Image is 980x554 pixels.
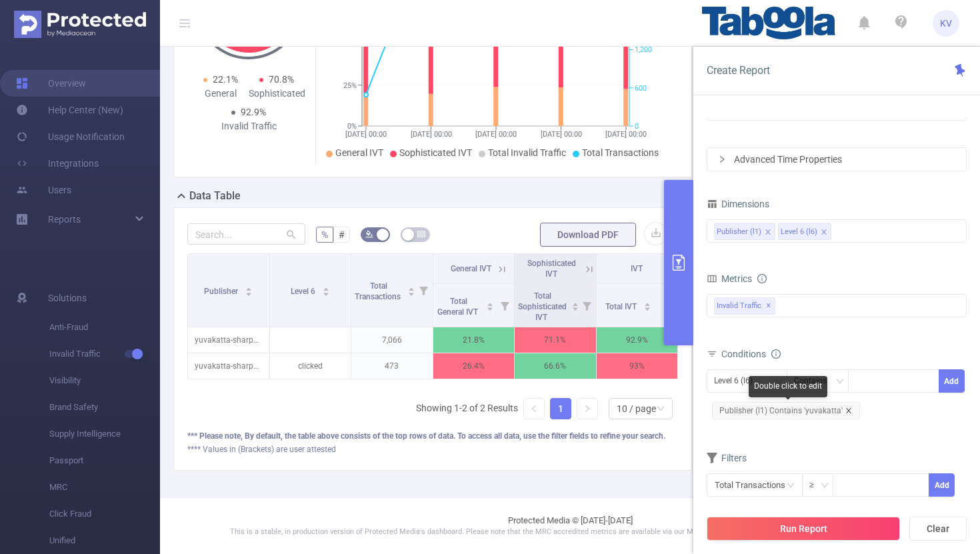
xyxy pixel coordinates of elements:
[451,264,491,273] span: General IVT
[189,188,241,204] h2: Data Table
[712,402,860,419] span: Publisher (l1) Contains 'yuvakatta'
[527,259,576,279] span: Sophisticated IVT
[571,305,579,309] i: icon: caret-down
[605,302,639,311] span: Total IVT
[488,147,566,158] span: Total Invalid Traffic
[571,301,579,305] i: icon: caret-up
[821,481,829,491] i: icon: down
[845,407,852,414] i: icon: close
[335,147,383,158] span: General IVT
[16,123,125,150] a: Usage Notification
[809,474,823,496] div: ≥
[635,84,647,93] tspan: 600
[583,405,591,413] i: icon: right
[571,301,579,309] div: Sort
[929,473,955,497] button: Add
[707,453,747,463] span: Filters
[635,122,639,131] tspan: 0
[631,264,643,273] span: IVT
[204,287,240,296] span: Publisher
[657,405,665,414] i: icon: down
[765,229,771,237] i: icon: close
[407,285,415,289] i: icon: caret-up
[188,353,269,379] p: yuvakatta-sharpupdates
[643,301,651,309] div: Sort
[749,376,827,397] div: Double click to edit
[411,130,452,139] tspan: [DATE] 00:00
[245,285,253,289] i: icon: caret-up
[345,130,387,139] tspan: [DATE] 00:00
[635,46,652,55] tspan: 1,200
[49,501,160,527] span: Click Fraud
[605,130,647,139] tspan: [DATE] 00:00
[821,229,827,237] i: icon: close
[437,297,480,317] span: Total General IVT
[343,81,357,90] tspan: 25%
[523,398,545,419] li: Previous Page
[351,353,433,379] p: 473
[475,130,517,139] tspan: [DATE] 00:00
[48,285,87,311] span: Solutions
[16,150,99,177] a: Integrations
[717,223,761,241] div: Publisher (l1)
[355,281,403,301] span: Total Transactions
[644,305,651,309] i: icon: caret-down
[940,10,952,37] span: KV
[221,119,277,133] div: Invalid Traffic
[322,285,330,293] div: Sort
[187,223,305,245] input: Search...
[495,284,514,327] i: Filter menu
[617,399,656,419] div: 10 / page
[48,206,81,233] a: Reports
[213,74,238,85] span: 22.1%
[530,405,538,413] i: icon: left
[416,398,518,419] li: Showing 1-2 of 2 Results
[721,349,781,359] span: Conditions
[836,377,844,387] i: icon: down
[407,291,415,295] i: icon: caret-down
[187,443,678,455] div: **** Values in (Brackets) are user attested
[577,284,596,327] i: Filter menu
[49,341,160,367] span: Invalid Traffic
[659,284,677,327] i: Filter menu
[644,301,651,305] i: icon: caret-up
[160,497,980,554] footer: Protected Media © [DATE]-[DATE]
[597,327,678,353] p: 92.9%
[707,199,769,209] span: Dimensions
[48,214,81,225] span: Reports
[351,327,433,353] p: 7,066
[414,254,433,327] i: Filter menu
[518,291,567,322] span: Total Sophisticated IVT
[939,369,965,393] button: Add
[193,87,249,101] div: General
[433,353,515,379] p: 26.4%
[707,64,770,77] span: Create Report
[193,527,947,538] p: This is a stable, in production version of Protected Media's dashboard. Please note that the MRC ...
[714,297,775,315] span: Invalid Traffic
[707,517,900,541] button: Run Report
[781,223,817,241] div: Level 6 (l6)
[16,70,86,97] a: Overview
[187,430,678,442] div: *** Please note, By default, the table above consists of the top rows of data. To access all data...
[541,130,582,139] tspan: [DATE] 00:00
[540,223,636,247] button: Download PDF
[433,327,515,353] p: 21.8%
[597,353,678,379] p: 93%
[714,223,775,240] li: Publisher (l1)
[515,353,596,379] p: 66.6%
[241,107,266,117] span: 92.9%
[550,398,571,419] li: 1
[49,314,160,341] span: Anti-Fraud
[771,349,781,359] i: icon: info-circle
[339,229,345,240] span: #
[707,148,966,171] div: icon: rightAdvanced Time Properties
[551,399,571,419] a: 1
[16,177,71,203] a: Users
[270,353,351,379] p: clicked
[49,367,160,394] span: Visibility
[778,223,831,240] li: Level 6 (l6)
[49,447,160,474] span: Passport
[249,87,305,101] div: Sophisticated
[347,122,357,131] tspan: 0%
[707,273,752,284] span: Metrics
